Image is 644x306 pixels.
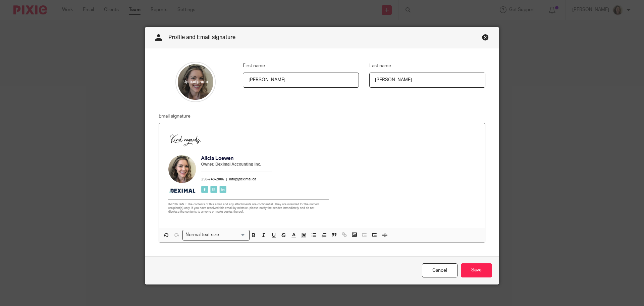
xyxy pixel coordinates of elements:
[184,231,221,238] span: Normal text size
[168,35,235,40] span: Profile and Email signature
[164,129,331,218] img: Image
[243,62,265,69] label: First name
[221,231,246,238] input: Search for option
[182,230,250,240] div: Search for option
[461,263,492,278] input: Save
[159,113,191,120] label: Email signature
[422,263,458,278] a: Cancel
[482,34,489,43] a: Close this dialog window
[369,62,391,69] label: Last name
